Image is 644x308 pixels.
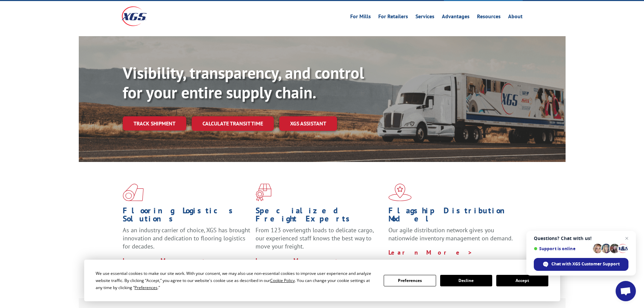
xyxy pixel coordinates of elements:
img: xgs-icon-flagship-distribution-model-red [388,184,412,201]
span: Cookie Policy [270,278,295,283]
div: We use essential cookies to make our site work. With your consent, we may also use non-essential ... [96,270,376,291]
h1: Flagship Distribution Model [388,207,516,226]
div: Chat with XGS Customer Support [534,258,628,271]
a: For Retailers [378,14,408,21]
img: xgs-icon-focused-on-flooring-red [256,184,271,201]
a: XGS ASSISTANT [279,116,337,131]
a: For Mills [350,14,371,21]
p: From 123 overlength loads to delicate cargo, our experienced staff knows the best way to move you... [256,226,383,256]
a: Calculate transit time [192,116,274,131]
a: About [508,14,523,21]
h1: Flooring Logistics Solutions [123,207,251,226]
a: Track shipment [123,116,186,131]
span: As an industry carrier of choice, XGS has brought innovation and dedication to flooring logistics... [123,226,250,250]
span: Questions? Chat with us! [534,236,628,241]
a: Learn More > [388,248,473,256]
h1: Specialized Freight Experts [256,207,383,226]
span: Support is online [534,246,591,251]
button: Accept [496,275,548,286]
div: Open chat [616,281,636,301]
a: Learn More > [256,257,340,264]
span: Close chat [623,234,631,242]
a: Learn More > [123,257,207,264]
button: Preferences [384,275,436,286]
img: xgs-icon-total-supply-chain-intelligence-red [123,184,144,201]
div: Cookie Consent Prompt [84,260,560,301]
span: Chat with XGS Customer Support [551,261,620,267]
span: Our agile distribution network gives you nationwide inventory management on demand. [388,226,513,242]
span: Preferences [135,285,158,290]
a: Resources [477,14,501,21]
a: Advantages [442,14,470,21]
b: Visibility, transparency, and control for your entire supply chain. [123,62,364,103]
a: Services [415,14,434,21]
button: Decline [440,275,492,286]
